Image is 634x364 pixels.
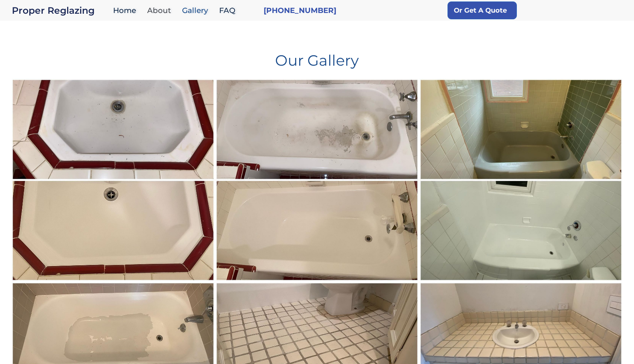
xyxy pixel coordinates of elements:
a: [PHONE_NUMBER] [264,5,336,16]
a: home [12,5,109,16]
a: #gallery... [11,78,215,282]
img: #gallery... [11,78,215,282]
img: #gallery... [215,78,419,282]
div: Proper Reglazing [12,5,109,16]
h1: Our Gallery [11,47,623,68]
img: ... [419,78,623,282]
a: FAQ [215,3,243,19]
a: ... [419,78,623,282]
a: Or Get A Quote [448,1,517,19]
a: About [143,3,178,19]
a: Gallery [178,3,215,19]
a: #gallery... [215,78,419,282]
a: Home [109,3,143,19]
